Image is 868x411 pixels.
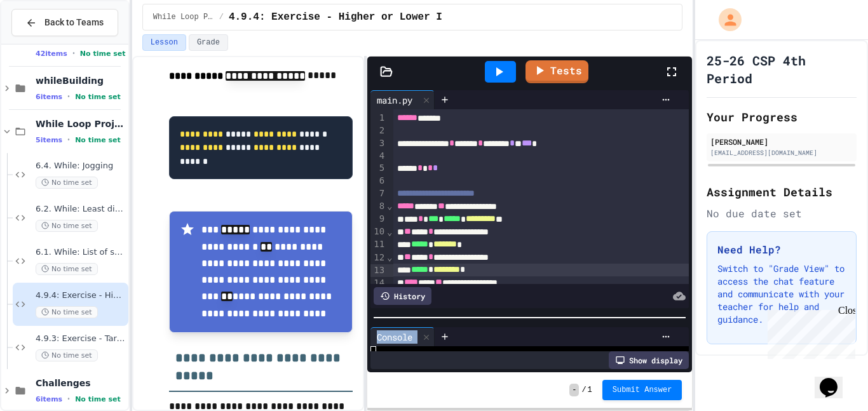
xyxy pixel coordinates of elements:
[374,287,431,305] div: History
[36,118,126,130] span: While Loop Projects
[569,384,579,396] span: -
[370,137,386,150] div: 3
[36,75,126,86] span: whileBuilding
[370,150,386,163] div: 4
[67,394,70,404] span: •
[370,175,386,187] div: 6
[370,238,386,251] div: 11
[5,5,88,81] div: Chat with us now!Close
[370,125,386,137] div: 2
[36,349,98,361] span: No time set
[393,109,690,317] div: To enrich screen reader interactions, please activate Accessibility in Grammarly extension settings
[370,277,386,290] div: 14
[36,204,126,215] span: 6.2. While: Least divisor
[36,395,62,403] span: 6 items
[36,136,62,144] span: 5 items
[370,264,386,277] div: 13
[609,351,689,369] div: Show display
[581,385,586,395] span: /
[36,177,98,189] span: No time set
[36,247,126,258] span: 6.1. While: List of squares
[75,395,121,403] span: No time set
[763,305,855,359] iframe: chat widget
[386,201,393,211] span: Fold line
[36,263,98,275] span: No time set
[36,50,67,58] span: 42 items
[705,5,745,34] div: My Account
[707,183,857,201] h2: Assignment Details
[370,112,386,125] div: 1
[72,48,75,58] span: •
[370,187,386,200] div: 7
[229,10,442,25] span: 4.9.4: Exercise - Higher or Lower I
[707,206,857,221] div: No due date set
[717,242,846,257] h3: Need Help?
[370,213,386,226] div: 9
[602,380,682,400] button: Submit Answer
[142,34,186,51] button: Lesson
[717,262,846,326] p: Switch to "Grade View" to access the chat feature and communicate with your teacher for help and ...
[526,60,588,83] a: Tests
[370,252,386,264] div: 12
[613,385,672,395] span: Submit Answer
[44,16,104,29] span: Back to Teams
[588,385,592,395] span: 1
[710,148,853,158] div: [EMAIL_ADDRESS][DOMAIN_NAME]
[67,135,70,145] span: •
[36,290,126,301] span: 4.9.4: Exercise - Higher or Lower I
[153,12,214,22] span: While Loop Projects
[36,377,126,389] span: Challenges
[707,51,857,87] h1: 25-26 CSP 4th Period
[36,334,126,344] span: 4.9.3: Exercise - Target Sum
[80,50,126,58] span: No time set
[36,161,126,172] span: 6.4. While: Jogging
[815,360,855,398] iframe: chat widget
[710,136,853,147] div: [PERSON_NAME]
[370,90,435,109] div: main.py
[11,9,118,36] button: Back to Teams
[386,227,393,237] span: Fold line
[219,12,224,22] span: /
[370,226,386,238] div: 10
[370,327,435,346] div: Console
[36,93,62,101] span: 6 items
[370,330,419,344] div: Console
[75,136,121,144] span: No time set
[386,252,393,262] span: Fold line
[386,278,393,288] span: Fold line
[67,91,70,102] span: •
[75,93,121,101] span: No time set
[189,34,228,51] button: Grade
[370,162,386,175] div: 5
[370,93,419,107] div: main.py
[370,200,386,213] div: 8
[36,220,98,232] span: No time set
[36,306,98,318] span: No time set
[707,108,857,126] h2: Your Progress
